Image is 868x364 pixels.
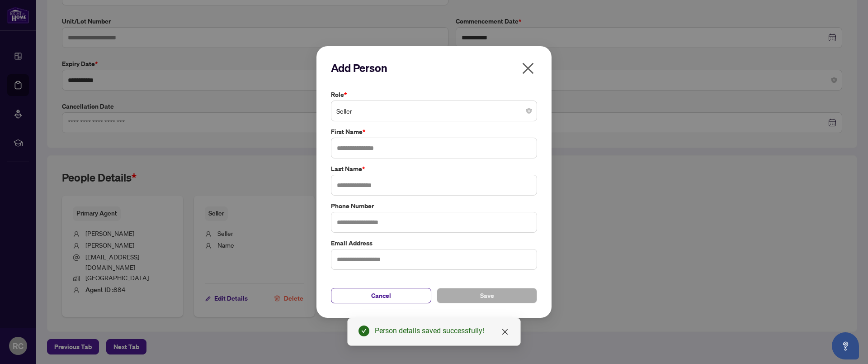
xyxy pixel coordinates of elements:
[437,288,537,303] button: Save
[371,288,391,303] span: Cancel
[526,108,532,114] span: close-circle
[331,61,537,75] h2: Add Person
[336,102,532,120] span: Seller
[331,238,537,248] label: Email Address
[331,201,537,211] label: Phone Number
[500,327,510,337] a: Close
[331,127,537,137] label: First Name
[331,90,537,100] label: Role
[375,326,509,336] div: Person details saved successfully!
[331,164,537,174] label: Last Name
[521,61,535,76] span: close
[331,288,431,303] button: Cancel
[501,328,509,335] span: close
[832,332,859,359] button: Open asap
[359,326,369,336] span: check-circle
